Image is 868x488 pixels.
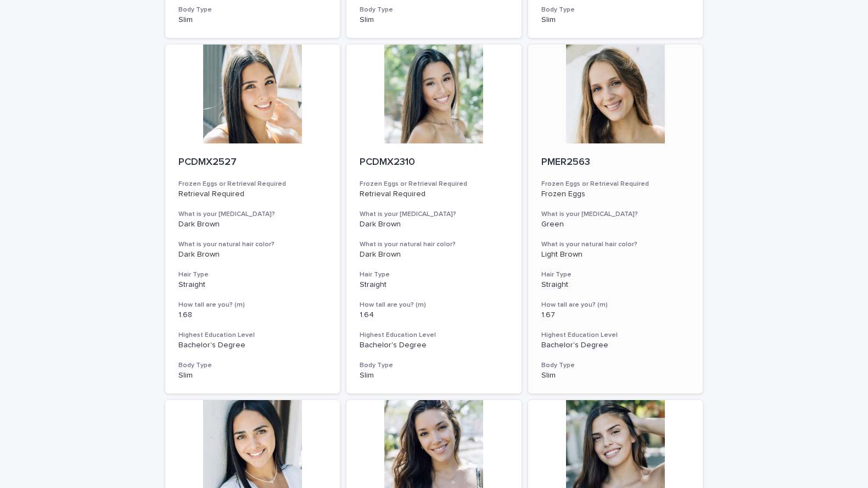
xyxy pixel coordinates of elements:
h3: Body Type [360,5,508,14]
p: 1.67 [541,310,690,320]
h3: What is your [MEDICAL_DATA]? [541,210,690,219]
h3: Hair Type [360,270,508,279]
h3: Hair Type [541,270,690,279]
h3: How tall are you? (m) [541,301,690,309]
h3: Body Type [178,361,327,370]
p: PMER2563 [541,157,690,169]
h3: Frozen Eggs or Retrieval Required [360,180,508,188]
a: PMER2563Frozen Eggs or Retrieval RequiredFrozen EggsWhat is your [MEDICAL_DATA]?GreenWhat is your... [528,45,703,393]
h3: Highest Education Level [541,331,690,340]
a: PCDMX2527Frozen Eggs or Retrieval RequiredRetrieval RequiredWhat is your [MEDICAL_DATA]?Dark Brow... [165,45,340,393]
h3: Body Type [541,361,690,370]
h3: Frozen Eggs or Retrieval Required [178,180,327,188]
h3: Highest Education Level [360,331,508,340]
h3: What is your [MEDICAL_DATA]? [360,210,508,219]
p: Dark Brown [360,250,508,259]
h3: Hair Type [178,270,327,279]
p: Dark Brown [178,250,327,259]
h3: Body Type [541,5,690,14]
p: Slim [178,371,327,380]
h3: Frozen Eggs or Retrieval Required [541,180,690,188]
p: PCDMX2310 [360,157,508,169]
a: PCDMX2310Frozen Eggs or Retrieval RequiredRetrieval RequiredWhat is your [MEDICAL_DATA]?Dark Brow... [346,45,522,393]
p: Bachelor's Degree [360,341,508,350]
p: PCDMX2527 [178,157,327,169]
p: Straight [360,280,508,290]
h3: What is your natural hair color? [541,240,690,249]
p: 1.68 [178,310,327,320]
p: Slim [541,371,690,380]
p: Retrieval Required [360,190,508,199]
p: 1.64 [360,310,508,320]
p: Green [541,220,690,229]
h3: Body Type [178,5,327,14]
p: Bachelor's Degree [178,341,327,350]
p: Straight [178,280,327,290]
p: Slim [360,371,508,380]
h3: What is your [MEDICAL_DATA]? [178,210,327,219]
p: Straight [541,280,690,290]
p: Slim [178,15,327,25]
h3: What is your natural hair color? [178,240,327,249]
p: Dark Brown [360,220,508,229]
h3: What is your natural hair color? [360,240,508,249]
p: Frozen Eggs [541,190,690,199]
h3: Body Type [360,361,508,370]
p: Light Brown [541,250,690,259]
p: Slim [541,15,690,25]
p: Bachelor's Degree [541,341,690,350]
h3: Highest Education Level [178,331,327,340]
p: Slim [360,15,508,25]
h3: How tall are you? (m) [178,301,327,309]
p: Dark Brown [178,220,327,229]
h3: How tall are you? (m) [360,301,508,309]
p: Retrieval Required [178,190,327,199]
